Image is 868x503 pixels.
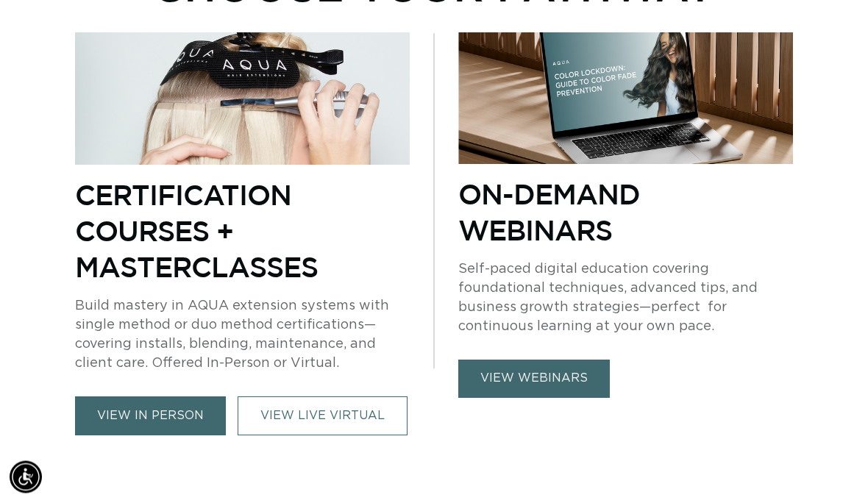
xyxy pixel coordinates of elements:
[458,176,793,249] p: On-Demand Webinars
[458,260,793,337] p: Self-paced digital education covering foundational techniques, advanced tips, and business growth...
[10,461,42,493] div: Accessibility Menu
[794,432,868,503] iframe: Chat Widget
[75,177,410,285] p: Certification Courses + Masterclasses
[75,297,410,374] p: Build mastery in AQUA extension systems with single method or duo method certifications—covering ...
[238,397,408,436] a: VIEW LIVE VIRTUAL
[458,360,610,398] a: view webinars
[75,397,226,436] a: view in person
